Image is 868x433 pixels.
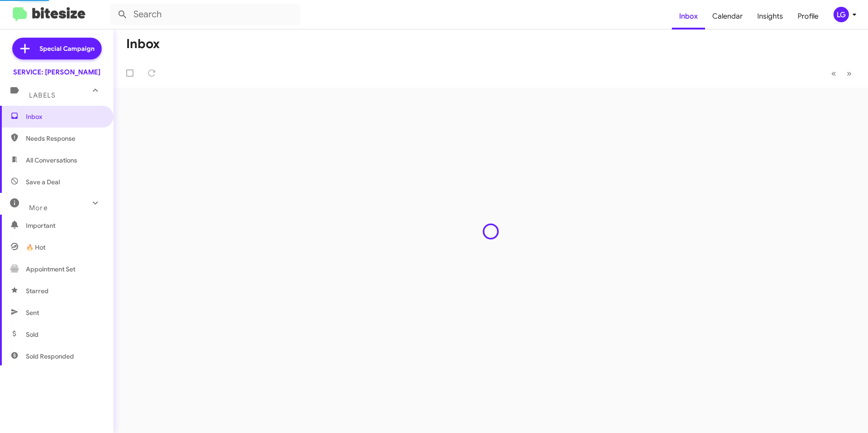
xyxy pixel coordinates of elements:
[26,265,75,274] span: Appointment Set
[26,112,103,121] span: Inbox
[12,38,102,59] a: Special Campaign
[110,4,301,25] input: Search
[833,7,849,22] div: LG
[26,352,74,361] span: Sold Responded
[790,3,826,30] a: Profile
[29,91,55,99] span: Labels
[705,3,750,30] a: Calendar
[39,44,94,53] span: Special Campaign
[26,286,49,295] span: Starred
[841,64,857,83] button: Next
[26,221,103,230] span: Important
[750,3,790,30] a: Insights
[13,68,100,77] div: SERVICE: [PERSON_NAME]
[826,64,842,83] button: Previous
[26,134,103,143] span: Needs Response
[126,37,160,51] h1: Inbox
[26,177,60,187] span: Save a Deal
[26,330,39,339] span: Sold
[847,68,852,79] span: »
[26,243,45,252] span: 🔥 Hot
[29,204,48,212] span: More
[672,3,705,30] a: Inbox
[26,308,39,317] span: Sent
[826,7,858,22] button: LG
[26,156,77,165] span: All Conversations
[826,64,857,83] nav: Page navigation example
[831,68,836,79] span: «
